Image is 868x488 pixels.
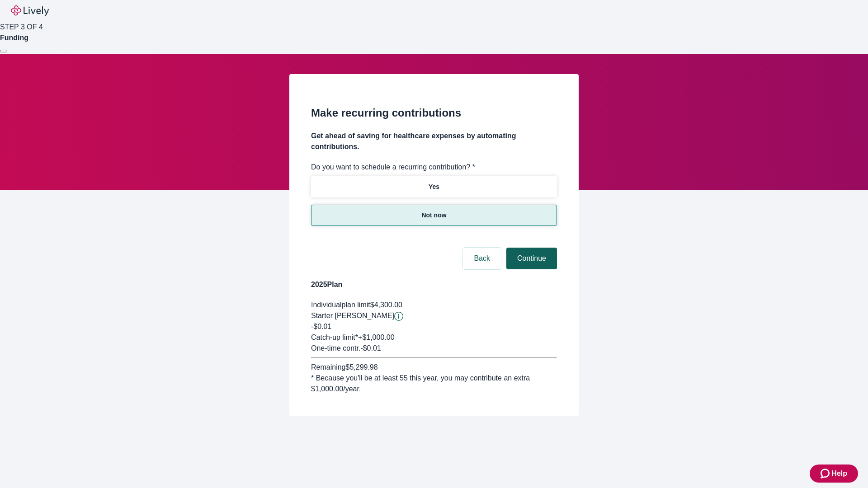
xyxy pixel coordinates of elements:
[311,176,557,197] button: Yes
[421,211,446,220] p: Not now
[311,333,358,341] span: Catch-up limit*
[311,131,557,152] h4: Get ahead of saving for healthcare expenses by automating contributions.
[506,248,557,269] button: Continue
[360,344,381,352] span: - $0.01
[311,323,331,330] span: -$0.01
[463,248,501,269] button: Back
[831,468,847,479] span: Help
[311,344,360,352] span: One-time contr.
[370,301,402,309] span: $4,300.00
[394,312,403,321] button: Lively will contribute $0.01 to establish your account
[311,205,557,226] button: Not now
[311,279,557,290] h4: 2025 Plan
[311,312,394,319] span: Starter [PERSON_NAME]
[11,5,49,16] img: Lively
[394,312,403,321] svg: Starter penny details
[311,363,345,371] span: Remaining
[311,105,557,121] h2: Make recurring contributions
[810,465,858,483] button: Zendesk support iconHelp
[311,162,475,173] label: Do you want to schedule a recurring contribution? *
[311,373,557,394] div: * Because you'll be at least 55 this year, you may contribute an extra $1,000.00 /year.
[358,333,395,341] span: + $1,000.00
[429,182,439,192] p: Yes
[311,301,370,309] span: Individual plan limit
[821,468,831,479] svg: Zendesk support icon
[345,363,377,371] span: $5,299.98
